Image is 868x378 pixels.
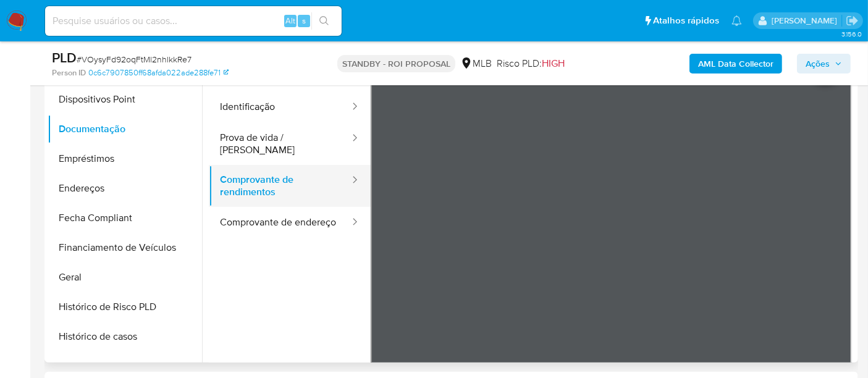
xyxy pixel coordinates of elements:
input: Pesquise usuários ou casos... [45,13,342,29]
b: Person ID [52,67,86,78]
span: Atalhos rápidos [653,14,719,27]
button: Financiamento de Veículos [48,233,202,262]
span: Alt [285,15,295,27]
a: 0c6c7907850ff68afda022ade288fe71 [88,67,229,78]
button: AML Data Collector [689,54,782,73]
b: PLD [52,48,77,67]
button: Ações [797,54,851,73]
p: STANDBY - ROI PROPOSAL [337,55,455,72]
a: Sair [846,14,859,27]
button: Endereços [48,174,202,203]
b: AML Data Collector [698,54,773,73]
button: Histórico de Risco PLD [48,292,202,322]
button: Fecha Compliant [48,203,202,233]
button: Geral [48,262,202,292]
span: HIGH [542,56,565,70]
p: renato.lopes@mercadopago.com.br [772,15,841,27]
button: Documentação [48,114,202,144]
button: Histórico de casos [48,322,202,351]
span: # VOysyFd92oqFtMl2nhlkkRe7 [77,53,192,65]
span: 3.156.0 [841,29,862,39]
div: MLB [460,57,492,70]
span: Ações [806,54,830,73]
span: Risco PLD: [497,57,565,70]
button: search-icon [311,12,337,30]
button: Empréstimos [48,144,202,174]
span: s [302,15,306,27]
button: Dispositivos Point [48,85,202,114]
a: Notificações [731,15,742,26]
